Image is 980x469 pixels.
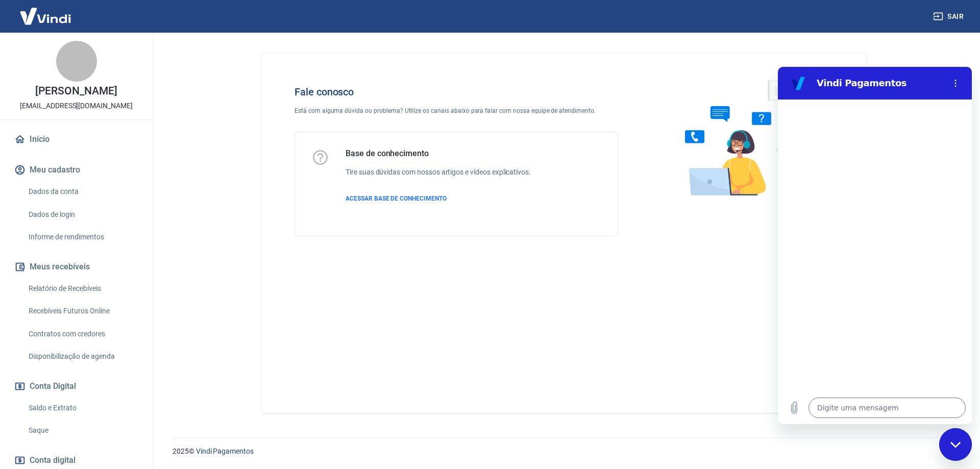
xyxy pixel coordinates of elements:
[24,301,140,322] a: Recebíveis Futuros Online
[346,149,531,159] h5: Base de conhecimento
[295,86,618,98] h4: Fale conosco
[12,159,140,181] button: Meu cadastro
[173,446,955,457] p: 2025 ©
[24,324,140,344] a: Contratos com credores
[295,106,618,115] p: Está com alguma dúvida ou problema? Utilize os canais abaixo para falar com nossa equipe de atend...
[24,227,140,248] a: Informe de rendimentos
[24,181,140,202] a: Dados da conta
[346,194,531,203] a: ACESSAR BASE DE CONHECIMENTO
[24,204,140,225] a: Dados de login
[196,447,254,455] a: Vindi Pagamentos
[24,346,140,367] a: Disponibilização de agenda
[30,453,76,467] span: Conta digital
[931,7,968,26] button: Sair
[12,128,140,151] a: Início
[778,67,972,424] iframe: Janela de mensagens
[24,420,140,441] a: Saque
[35,86,117,96] p: [PERSON_NAME]
[939,428,972,461] iframe: Botão para abrir a janela de mensagens, conversa em andamento
[12,256,140,278] button: Meus recebíveis
[665,69,820,206] img: Fale conosco
[24,278,140,299] a: Relatório de Recebíveis
[346,195,447,202] span: ACESSAR BASE DE CONHECIMENTO
[12,1,79,32] img: Vindi
[24,398,140,418] a: Saldo e Extrato
[12,375,140,398] button: Conta Digital
[20,101,133,111] p: [EMAIL_ADDRESS][DOMAIN_NAME]
[346,167,531,178] h6: Tire suas dúvidas com nossos artigos e vídeos explicativos.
